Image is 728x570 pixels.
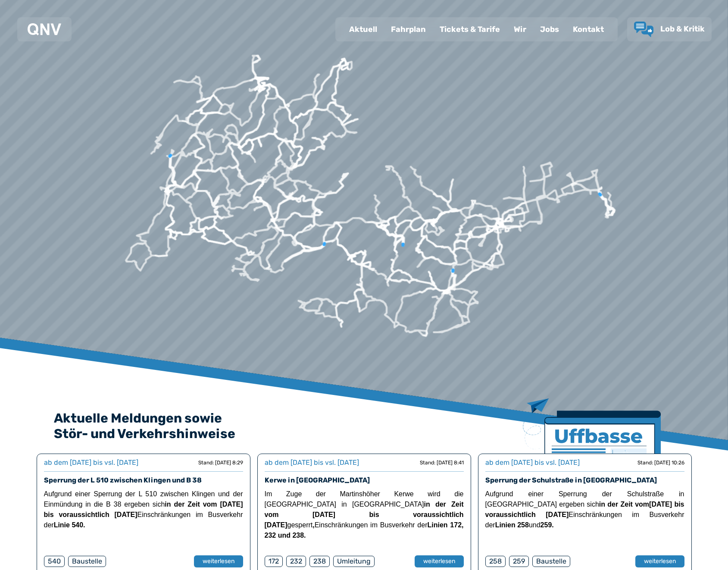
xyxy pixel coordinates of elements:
a: Tickets & Tarife [433,18,507,41]
a: QNV Logo [28,21,61,38]
div: Stand: [DATE] 10:26 [637,459,684,466]
div: Baustelle [532,556,570,567]
div: Stand: [DATE] 8:29 [198,459,243,466]
strong: Linien 258 [495,521,529,529]
strong: in der Zeit vom [DATE] bis voraussichtlich [DATE] [44,501,243,518]
a: Lob & Kritik [634,22,705,37]
a: Jobs [533,18,566,41]
h2: Aktuelle Meldungen sowie Stör- und Verkehrshinweise [54,410,675,442]
a: Wir [507,18,533,41]
div: Stand: [DATE] 8:41 [420,459,464,466]
strong: in der Zeit vom [599,501,649,508]
strong: Linien 172, 232 und 238. [265,521,464,539]
a: Kontakt [566,18,611,41]
strong: [DATE] bis voraussichtlich [DATE] [485,501,684,518]
strong: Linie 540. [54,521,85,529]
div: 232 [286,556,306,567]
button: weiterlesen [194,555,243,567]
div: 259 [509,556,529,567]
button: weiterlesen [415,555,464,567]
div: ab dem [DATE] bis vsl. [DATE] [44,457,138,468]
div: 172 [265,556,283,567]
span: Im Zuge der Martinshöher Kerwe wird die [GEOGRAPHIC_DATA] in [GEOGRAPHIC_DATA] Einschränkungen im... [265,490,464,539]
button: weiterlesen [635,555,684,567]
span: Aufgrund einer Sperrung der L 510 zwischen Klingen und der Einmündung in die B 38 ergeben sich Ei... [44,490,243,529]
a: Kerwe in [GEOGRAPHIC_DATA] [265,476,370,484]
div: 540 [44,556,65,567]
a: Sperrung der L 510 zwischen Klingen und B 38 [44,476,202,484]
span: Aufgrund einer Sperrung der Schulstraße in [GEOGRAPHIC_DATA] ergeben sich Einschränkungen im Busv... [485,490,684,529]
span: gesperrt [287,521,313,529]
img: QNV Logo [28,23,61,35]
div: Baustelle [68,556,106,567]
a: Aktuell [342,18,384,41]
div: ab dem [DATE] bis vsl. [DATE] [485,457,580,468]
span: Lob & Kritik [660,24,705,34]
div: Umleitung [333,556,375,567]
strong: , [312,521,314,529]
div: ab dem [DATE] bis vsl. [DATE] [265,457,359,468]
img: Zeitung mit Titel Uffbase [523,398,661,506]
a: Sperrung der Schulstraße in [GEOGRAPHIC_DATA] [485,476,657,484]
div: 238 [309,556,330,567]
strong: in der Zeit vom [DATE] bis voraussichtlich [DATE] [265,501,464,529]
strong: 259. [541,521,554,529]
a: Fahrplan [384,18,433,41]
div: 258 [485,556,506,567]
